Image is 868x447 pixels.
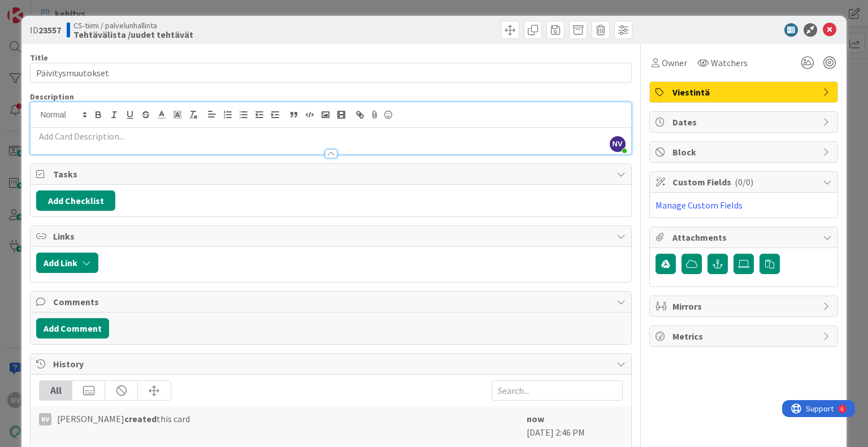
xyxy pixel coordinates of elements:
[57,412,190,426] span: [PERSON_NAME] this card
[36,253,98,273] button: Add Link
[124,413,157,424] b: created
[672,300,817,313] span: Mirrors
[672,231,817,244] span: Attachments
[527,412,623,439] div: [DATE] 2:46 PM
[30,23,61,37] span: ID
[672,115,817,129] span: Dates
[30,63,631,83] input: type card name here...
[53,167,610,181] span: Tasks
[24,2,51,15] span: Support
[73,30,193,39] b: Tehtävälista /uudet tehtävät
[492,380,623,401] input: Search...
[672,329,817,343] span: Metrics
[656,199,743,211] a: Manage Custom Fields
[73,21,193,30] span: CS-tiimi / palvelunhallinta
[672,85,817,99] span: Viestintä
[36,190,115,211] button: Add Checklist
[39,413,51,426] div: NV
[672,175,817,189] span: Custom Fields
[30,53,48,63] label: Title
[610,136,626,152] span: NV
[59,5,62,14] div: 6
[527,413,544,424] b: now
[40,381,72,400] div: All
[30,92,74,102] span: Description
[36,318,109,338] button: Add Comment
[38,24,61,36] b: 23557
[672,145,817,159] span: Block
[53,357,610,371] span: History
[53,295,610,309] span: Comments
[662,56,687,70] span: Owner
[735,176,753,188] span: ( 0/0 )
[711,56,748,70] span: Watchers
[53,229,610,243] span: Links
